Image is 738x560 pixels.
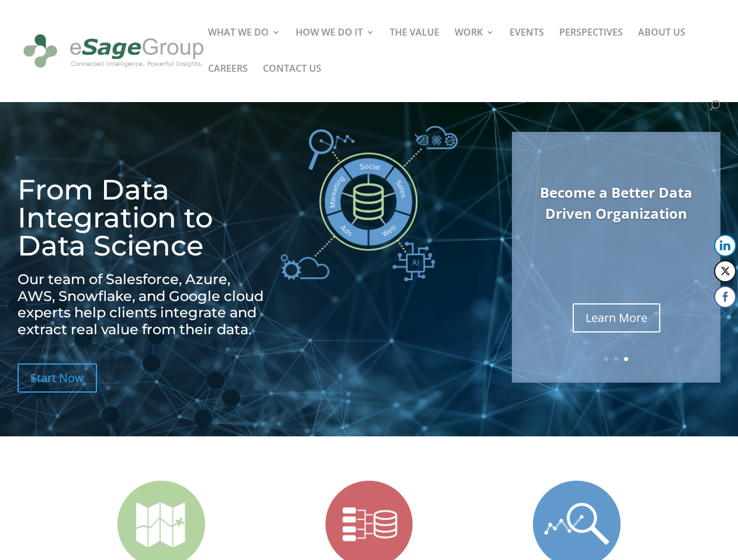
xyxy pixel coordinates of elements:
button: LinkedIn Share [714,235,736,257]
a: PERSPECTIVES [559,28,623,64]
a: Become a Better Data Driven Organization [540,183,692,223]
a: CONTACT US [263,64,321,100]
a: HOW WE DO IT [296,28,375,64]
a: EVENTS [510,28,544,64]
a: 1 [604,357,608,361]
button: Facebook Share [714,286,736,308]
a: THE VALUE [390,28,439,64]
a: WORK [455,28,494,64]
a: ABOUT US [638,28,685,64]
a: Start Now [18,363,97,393]
a: CAREERS [208,64,248,100]
button: Twitter Share [714,260,736,282]
a: 2 [614,357,618,361]
a: 3 [624,357,628,361]
img: eSage Group [20,26,207,77]
h2: Our team of Salesforce, Azure, AWS, Snowflake, and Google cloud experts help clients integrate an... [18,271,268,344]
a: WHAT WE DO [208,28,280,64]
a: Learn More [573,303,660,332]
h1: From Data Integration to Data Science [18,176,268,265]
